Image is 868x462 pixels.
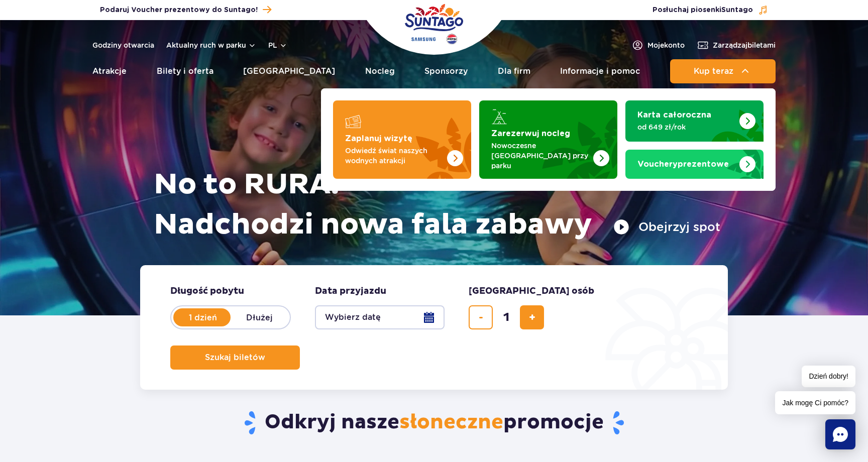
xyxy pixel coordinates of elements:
[469,285,594,297] span: [GEOGRAPHIC_DATA] osób
[694,67,733,76] span: Kup teraz
[174,307,232,328] label: 1 dzień
[494,305,518,329] input: liczba biletów
[170,285,244,297] span: Długość pobytu
[268,40,287,50] button: pl
[92,40,154,50] a: Godziny otwarcia
[166,41,256,49] button: Aktualny ruch w parku
[631,39,685,51] a: Mojekonto
[365,59,395,83] a: Nocleg
[721,7,753,14] span: Suntago
[713,40,776,50] span: Zarządzaj biletami
[140,410,728,436] h2: Odkryj nasze promocje
[154,165,720,245] h1: No to RURA! Nadchodzi nowa fala zabawy
[637,122,735,132] p: od 649 zł/rok
[399,410,503,435] span: słoneczne
[157,59,213,83] a: Bilety i oferta
[637,160,678,168] span: Vouchery
[625,150,764,179] a: Vouchery prezentowe
[100,5,258,15] span: Podaruj Voucher prezentowy do Suntago!
[333,100,471,179] a: Zaplanuj wizytę
[92,59,127,83] a: Atrakcje
[775,391,855,414] span: Jak mogę Ci pomóc?
[424,59,468,83] a: Sponsorzy
[469,305,493,329] button: usuń bilet
[345,135,412,143] strong: Zaplanuj wizytę
[637,160,729,168] strong: prezentowe
[170,345,300,370] button: Szukaj biletów
[315,285,386,297] span: Data przyjazdu
[345,146,443,166] p: Odwiedź świat naszych wodnych atrakcji
[825,419,855,449] div: Chat
[315,305,445,329] button: Wybierz datę
[613,219,720,235] button: Obejrzyj spot
[205,353,265,362] span: Szukaj biletów
[100,3,271,17] a: Podaruj Voucher prezentowy do Suntago!
[491,130,570,138] strong: Zarezerwuj nocleg
[647,40,685,50] span: Moje konto
[653,5,753,15] span: Posłuchaj piosenki
[697,39,776,51] a: Zarządzajbiletami
[625,100,764,142] a: Karta całoroczna
[653,5,768,15] button: Posłuchaj piosenkiSuntago
[802,366,855,387] span: Dzień dobry!
[560,59,640,83] a: Informacje i pomoc
[491,141,589,171] p: Nowoczesne [GEOGRAPHIC_DATA] przy parku
[520,305,544,329] button: dodaj bilet
[140,265,728,390] form: Planowanie wizyty w Park of Poland
[637,111,711,119] strong: Karta całoroczna
[670,59,776,83] button: Kup teraz
[231,307,288,328] label: Dłużej
[479,100,617,179] a: Zarezerwuj nocleg
[498,59,530,83] a: Dla firm
[243,59,335,83] a: [GEOGRAPHIC_DATA]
